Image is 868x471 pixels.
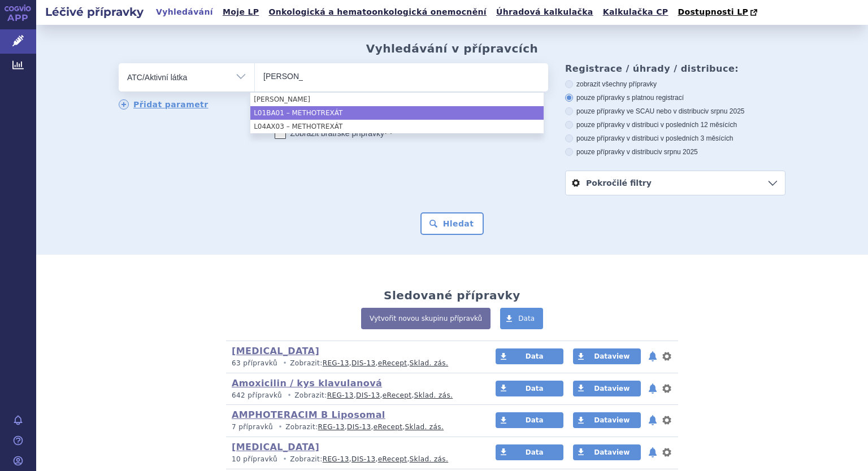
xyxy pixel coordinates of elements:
a: eRecept [378,359,407,367]
a: eRecept [374,423,403,431]
a: REG-13 [327,391,354,399]
button: nastavení [661,350,672,363]
label: pouze přípravky ve SCAU nebo v distribuci [565,107,785,116]
span: Data [526,448,544,456]
span: Dataview [594,448,630,456]
i: • [280,455,290,464]
label: zobrazit všechny přípravky [565,80,785,89]
a: Sklad. zás. [410,455,449,463]
label: pouze přípravky s platnou registrací [565,93,785,102]
a: REG-13 [323,455,349,463]
a: Amoxicilin / kys klavulanová [232,378,382,389]
span: Dataview [594,352,630,360]
a: Dataview [573,381,641,396]
h2: Léčivé přípravky [36,4,153,20]
a: Data [496,412,563,428]
button: notifikace [647,413,658,427]
button: notifikace [647,446,658,459]
label: pouze přípravky v distribuci v posledních 12 měsících [565,120,785,129]
a: Sklad. zás. [405,423,444,431]
h3: Registrace / úhrady / distribuce: [565,63,785,74]
span: 7 přípravků [232,423,273,431]
h2: Vyhledávání v přípravcích [366,42,539,55]
i: • [280,359,290,368]
a: Dataview [573,444,641,460]
button: nastavení [661,382,672,395]
p: Zobrazit: , , , [232,455,474,464]
a: [MEDICAL_DATA] [232,442,319,452]
span: Dataview [594,385,630,393]
a: REG-13 [323,359,349,367]
a: DIS-13 [351,455,375,463]
a: Sklad. zás. [410,359,449,367]
p: Zobrazit: , , , [232,391,474,400]
span: Data [526,416,544,424]
a: REG-13 [318,423,345,431]
li: [PERSON_NAME] [250,93,544,106]
p: Zobrazit: , , , [232,422,474,432]
span: v srpnu 2025 [658,148,697,156]
a: Moje LP [219,5,262,20]
span: 642 přípravků [232,391,282,399]
i: • [284,391,294,400]
a: Vyhledávání [153,5,216,20]
button: Hledat [420,212,484,235]
button: nastavení [661,446,672,459]
span: Dataview [594,416,630,424]
a: Data [496,444,563,460]
a: DIS-13 [347,423,371,431]
span: Data [518,315,535,322]
span: v srpnu 2025 [705,107,744,115]
label: pouze přípravky v distribuci v posledních 3 měsících [565,134,785,143]
button: notifikace [647,382,658,395]
a: Vytvořit novou skupinu přípravků [361,308,491,329]
a: Sklad. zás. [414,391,453,399]
a: DIS-13 [351,359,375,367]
a: eRecept [378,455,407,463]
a: Přidat parametr [119,99,209,110]
a: Dataview [573,412,641,428]
span: Dostupnosti LP [678,7,748,16]
span: Data [526,352,544,360]
label: pouze přípravky v distribuci [565,147,785,156]
a: [MEDICAL_DATA] [232,346,319,356]
button: nastavení [661,413,672,427]
a: Pokročilé filtry [566,171,785,195]
a: Data [500,308,543,329]
a: AMPHOTERACIM B Liposomal [232,409,385,420]
a: Data [496,381,563,396]
a: DIS-13 [356,391,380,399]
a: Úhradová kalkulačka [493,5,597,20]
i: • [275,422,285,432]
span: 63 přípravků [232,359,277,367]
a: Data [496,348,563,364]
a: Kalkulačka CP [600,5,672,20]
h2: Sledované přípravky [384,289,520,302]
a: Dostupnosti LP [674,5,763,20]
li: L04AX03 – METHOTREXÁT [250,120,544,133]
a: Dataview [573,348,641,364]
button: notifikace [647,350,658,363]
label: Zobrazit bratrské přípravky [275,128,393,139]
span: Data [526,385,544,393]
span: 10 přípravků [232,455,277,463]
p: Zobrazit: , , , [232,359,474,368]
a: eRecept [383,391,412,399]
a: Onkologická a hematoonkologická onemocnění [265,5,490,20]
li: L01BA01 – METHOTREXÁT [250,106,544,120]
